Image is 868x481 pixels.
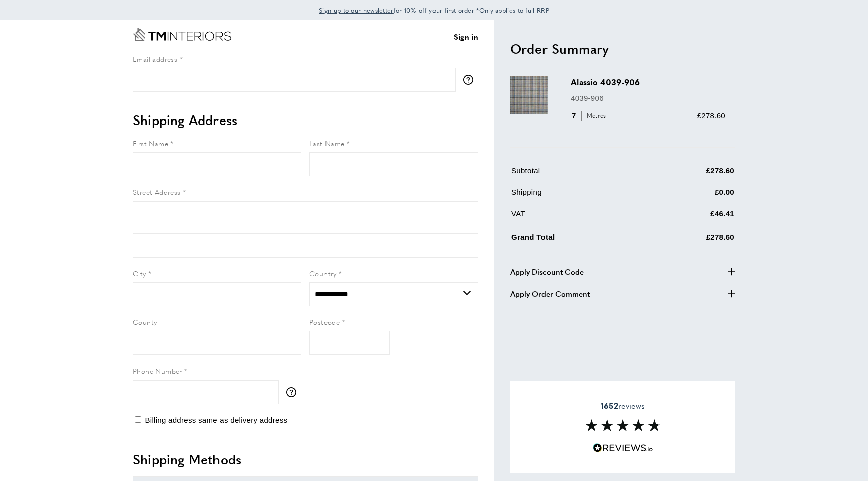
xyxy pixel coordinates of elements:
span: £278.60 [697,111,725,120]
span: Street Address [133,187,181,197]
span: Email address [133,54,177,64]
a: Sign in [454,31,478,43]
button: More information [286,387,301,397]
span: Billing address same as delivery address [145,416,287,424]
h2: Shipping Methods [133,450,478,468]
h2: Shipping Address [133,111,478,129]
span: for 10% off your first order *Only applies to full RRP [319,6,549,15]
button: More information [463,75,478,85]
td: £0.00 [647,186,735,206]
h2: Order Summary [510,40,735,58]
img: Alassio 4039-906 [510,76,548,114]
span: Phone Number [133,366,182,376]
span: Metres [581,111,609,121]
strong: 1652 [601,400,618,411]
span: First Name [133,138,168,148]
td: Shipping [511,186,646,206]
p: 4039-906 [571,92,725,104]
td: £278.60 [647,229,735,251]
span: Apply Order Comment [510,288,590,300]
span: Sign up to our newsletter [319,6,394,15]
span: reviews [601,401,645,411]
span: County [133,317,157,327]
a: Go to Home page [133,28,231,41]
a: Sign up to our newsletter [319,5,394,15]
img: Reviews section [585,419,661,431]
td: VAT [511,208,646,227]
td: Grand Total [511,229,646,251]
span: City [133,268,146,278]
td: £278.60 [647,165,735,184]
span: Last Name [309,138,345,148]
span: Postcode [309,317,340,327]
input: Billing address same as delivery address [135,416,141,423]
td: Subtotal [511,165,646,184]
div: 7 [571,110,609,122]
img: Reviews.io 5 stars [593,443,653,453]
span: Apply Discount Code [510,266,584,278]
span: Country [309,268,337,278]
td: £46.41 [647,208,735,227]
h3: Alassio 4039-906 [571,76,725,88]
